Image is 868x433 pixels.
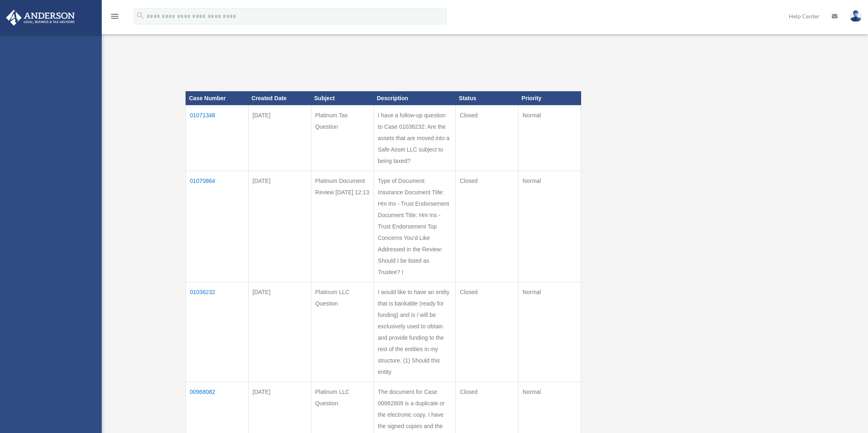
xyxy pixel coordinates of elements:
td: Platinum Tax Question [311,105,374,171]
td: 01070864 [186,171,248,282]
td: [DATE] [248,282,311,382]
td: Closed [456,171,518,282]
td: Platinum Document Review [DATE] 12:13 [311,171,374,282]
td: Closed [456,105,518,171]
td: 01036232 [186,282,248,382]
td: [DATE] [248,105,311,171]
img: User Pic [850,10,862,22]
i: menu [110,11,120,21]
td: Platinum LLC Question [311,282,374,382]
th: Created Date [248,91,311,105]
a: menu [110,14,120,21]
th: Status [456,91,518,105]
td: Normal [518,105,581,171]
img: Anderson Advisors Platinum Portal [4,10,77,26]
td: I would like to have an entity that is bankable (ready for funding) and is / will be exclusively ... [374,282,456,382]
td: Normal [518,282,581,382]
td: Type of Document: Insurance Document Title: Hm Ins - Trust Endorsement Document Title: Hm Ins - T... [374,171,456,282]
td: Normal [518,171,581,282]
td: [DATE] [248,171,311,282]
th: Case Number [186,91,248,105]
td: Closed [456,282,518,382]
th: Description [374,91,456,105]
td: I have a follow-up question to Case 01036232: Are the assets that are moved into a Safe Asset LLC... [374,105,456,171]
td: 01071348 [186,105,248,171]
th: Priority [518,91,581,105]
th: Subject [311,91,374,105]
i: search [136,11,145,20]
